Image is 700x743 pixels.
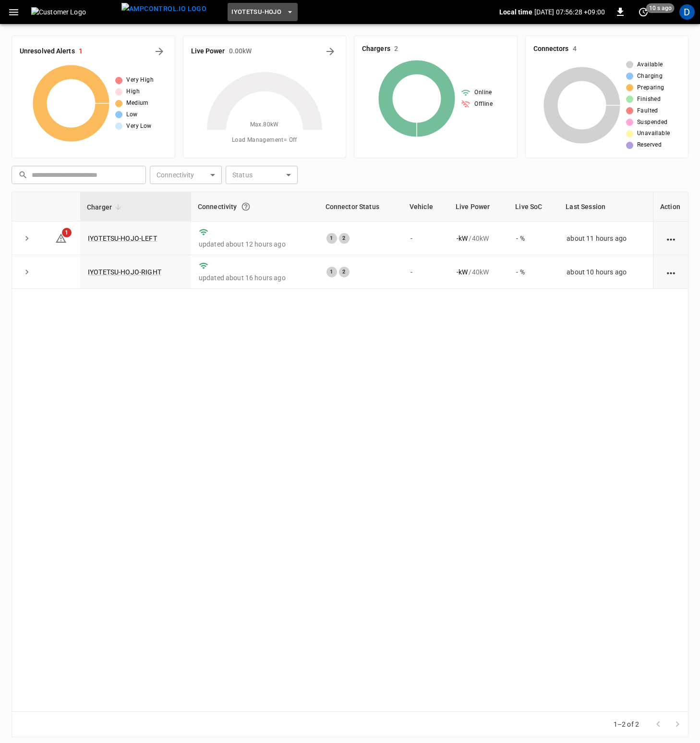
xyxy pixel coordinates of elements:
span: Offline [474,99,493,109]
h6: Chargers [362,44,390,54]
span: Faulted [637,106,658,116]
div: Connectivity [198,198,312,215]
button: Connection between the charger and our software. [237,198,254,215]
span: Load Management = Off [232,136,297,145]
span: Online [474,88,492,98]
div: 1 [326,233,337,244]
img: ampcontrol.io logo [121,3,206,15]
td: - % [508,255,559,289]
span: 10 s ago [646,3,675,13]
th: Live SoC [508,192,559,222]
span: Charging [637,72,663,81]
span: Very Low [126,122,151,131]
button: Iyotetsu-Hojo [228,3,298,22]
p: updated about 16 hours ago [199,273,311,283]
button: All Alerts [152,44,167,59]
a: IYOTETSU-HOJO-LEFT [88,235,157,242]
p: [DATE] 07:56:28 +09:00 [534,7,605,17]
span: Reserved [637,140,662,150]
p: - kW [457,267,468,277]
button: expand row [20,265,34,279]
h6: 1 [79,46,83,57]
th: Live Power [449,192,508,222]
span: Very High [126,75,154,85]
th: Last Session [559,192,653,222]
div: 1 [326,267,337,277]
button: expand row [20,231,34,246]
a: 1 [55,234,67,241]
h6: Connectors [533,44,569,54]
th: Vehicle [403,192,449,222]
div: action cell options [665,234,677,243]
td: - [403,255,449,289]
span: High [126,87,140,97]
span: Max. 80 kW [250,120,279,130]
span: Charger [87,201,124,213]
button: Energy Overview [323,44,338,59]
div: / 40 kW [457,234,501,243]
div: / 40 kW [457,267,501,277]
span: Preparing [637,83,664,93]
span: Available [637,60,663,70]
span: Unavailable [637,129,670,138]
span: Suspended [637,118,668,127]
h6: Unresolved Alerts [20,46,75,57]
h6: 2 [394,44,398,54]
h6: 4 [573,44,577,54]
h6: 0.00 kW [229,46,252,57]
span: Medium [126,99,148,108]
div: 2 [339,267,350,277]
span: Finished [637,95,661,104]
button: set refresh interval [636,4,651,20]
img: Customer Logo [31,7,118,17]
div: profile-icon [679,4,695,20]
div: 2 [339,233,350,244]
td: - [403,222,449,255]
span: Iyotetsu-Hojo [231,7,281,18]
td: about 11 hours ago [559,222,653,255]
p: updated about 12 hours ago [199,239,311,249]
span: Low [126,110,137,120]
th: Connector Status [319,192,403,222]
div: action cell options [665,267,677,277]
th: Action [653,192,688,222]
span: 1 [62,228,72,237]
td: - % [508,222,559,255]
h6: Live Power [191,46,225,57]
a: IYOTETSU-HOJO-RIGHT [88,268,161,276]
p: Local time [499,7,532,17]
p: 1–2 of 2 [614,719,639,729]
td: about 10 hours ago [559,255,653,289]
p: - kW [457,234,468,243]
